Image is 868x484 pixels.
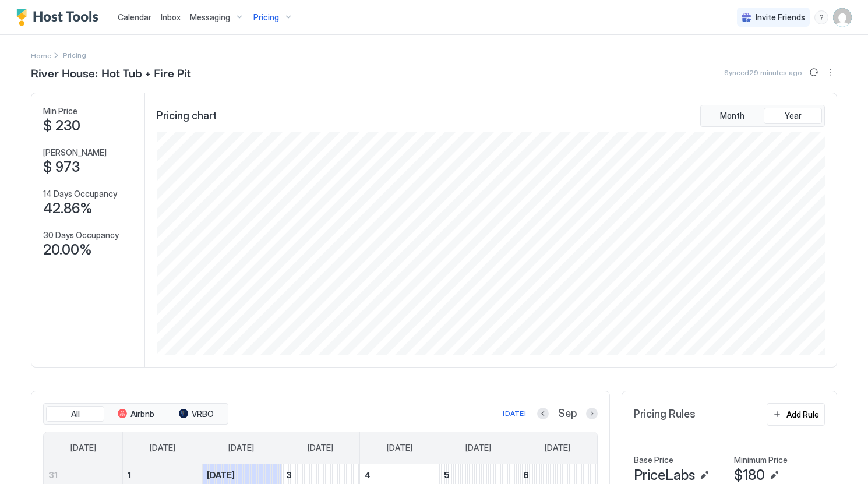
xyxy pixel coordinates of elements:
[387,443,412,453] span: [DATE]
[71,409,80,419] span: All
[46,406,104,422] button: All
[118,12,151,22] span: Calendar
[634,408,696,421] span: Pricing Rules
[767,403,825,426] button: Add Rule
[107,406,165,422] button: Airbnb
[161,12,181,22] span: Inbox
[375,432,424,464] a: Thursday
[31,51,51,60] span: Home
[720,111,744,121] span: Month
[365,470,371,480] span: 4
[833,8,852,27] div: User profile
[454,432,503,464] a: Friday
[785,111,802,121] span: Year
[586,408,598,419] button: Next month
[296,432,345,464] a: Wednesday
[43,241,92,259] span: 20.00%
[764,108,822,124] button: Year
[118,11,151,23] a: Calendar
[43,106,77,116] span: Min Price
[43,403,228,425] div: tab-group
[767,468,781,482] button: Edit
[807,65,821,79] button: Sync prices
[190,12,230,23] span: Messaging
[734,455,788,465] span: Minimum Price
[503,408,526,419] div: [DATE]
[70,443,96,453] span: [DATE]
[814,10,828,24] div: menu
[43,147,107,158] span: [PERSON_NAME]
[253,12,279,23] span: Pricing
[537,408,549,419] button: Previous month
[157,109,217,123] span: Pricing chart
[634,467,695,484] span: PriceLabs
[533,432,582,464] a: Saturday
[823,65,837,79] div: menu
[724,68,802,77] span: Synced 29 minutes ago
[63,51,86,59] span: Breadcrumb
[43,158,80,176] span: $ 973
[734,467,765,484] span: $180
[228,443,254,453] span: [DATE]
[308,443,333,453] span: [DATE]
[756,12,805,23] span: Invite Friends
[192,409,214,419] span: VRBO
[43,117,80,135] span: $ 230
[150,443,175,453] span: [DATE]
[545,443,570,453] span: [DATE]
[31,63,191,81] span: River House: Hot Tub + Fire Pit
[700,105,825,127] div: tab-group
[167,406,225,422] button: VRBO
[697,468,711,482] button: Edit
[634,455,673,465] span: Base Price
[523,470,529,480] span: 6
[444,470,450,480] span: 5
[703,108,761,124] button: Month
[130,409,154,419] span: Airbnb
[31,49,51,61] a: Home
[786,408,819,421] div: Add Rule
[465,443,491,453] span: [DATE]
[31,49,51,61] div: Breadcrumb
[558,407,577,421] span: Sep
[161,11,181,23] a: Inbox
[501,407,528,421] button: [DATE]
[43,200,93,217] span: 42.86%
[16,9,104,26] a: Host Tools Logo
[59,432,108,464] a: Sunday
[43,230,119,241] span: 30 Days Occupancy
[138,432,187,464] a: Monday
[128,470,131,480] span: 1
[217,432,266,464] a: Tuesday
[48,470,58,480] span: 31
[12,444,40,472] iframe: Intercom live chat
[286,470,292,480] span: 3
[43,189,117,199] span: 14 Days Occupancy
[823,65,837,79] button: More options
[207,470,235,480] span: [DATE]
